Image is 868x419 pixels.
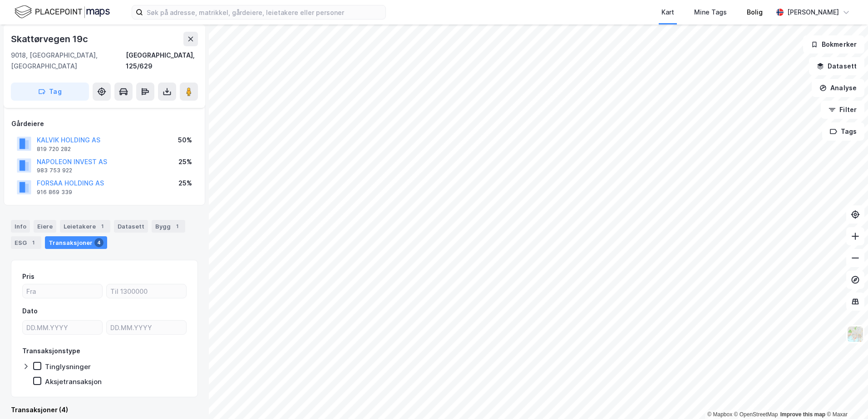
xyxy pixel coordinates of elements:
[107,321,186,334] input: DD.MM.YYYY
[11,404,198,415] div: Transaksjoner (4)
[812,79,864,97] button: Analyse
[23,284,102,298] input: Fra
[178,156,192,167] div: 25%
[11,118,197,129] div: Gårdeiere
[29,238,38,247] div: 1
[11,220,30,233] div: Info
[809,57,864,75] button: Datasett
[114,220,148,233] div: Datasett
[34,220,56,233] div: Eiere
[780,411,825,418] a: Improve this map
[661,7,674,18] div: Kart
[152,220,185,233] div: Bygg
[37,146,71,153] div: 819 720 282
[847,326,864,343] img: Z
[11,32,90,46] div: Skattørvegen 19c
[178,178,192,189] div: 25%
[45,236,107,249] div: Transaksjoner
[747,7,763,18] div: Bolig
[11,50,126,72] div: 9018, [GEOGRAPHIC_DATA], [GEOGRAPHIC_DATA]
[11,83,89,101] button: Tag
[694,7,727,18] div: Mine Tags
[15,4,110,20] img: logo.f888ab2527a4732fd821a326f86c7f29.svg
[823,375,868,419] iframe: Chat Widget
[37,189,72,196] div: 916 869 339
[23,321,102,334] input: DD.MM.YYYY
[45,377,102,386] div: Aksjetransaksjon
[107,284,186,298] input: Til 1300000
[173,222,182,231] div: 1
[821,101,864,119] button: Filter
[22,306,38,317] div: Dato
[823,375,868,419] div: Kontrollprogram for chat
[143,5,385,19] input: Søk på adresse, matrikkel, gårdeiere, leietakere eller personer
[11,236,41,249] div: ESG
[45,362,91,371] div: Tinglysninger
[787,7,839,18] div: [PERSON_NAME]
[60,220,110,233] div: Leietakere
[94,238,104,247] div: 4
[822,122,864,141] button: Tags
[22,271,35,282] div: Pris
[98,222,107,231] div: 1
[37,167,72,174] div: 983 753 922
[707,411,732,418] a: Mapbox
[22,346,80,356] div: Transaksjonstype
[178,135,192,146] div: 50%
[734,411,778,418] a: OpenStreetMap
[126,50,198,72] div: [GEOGRAPHIC_DATA], 125/629
[803,35,864,54] button: Bokmerker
